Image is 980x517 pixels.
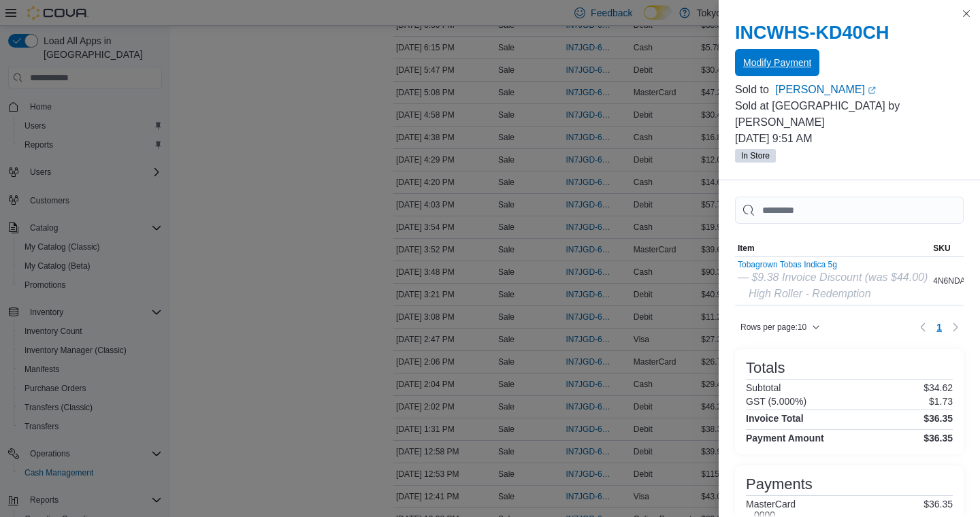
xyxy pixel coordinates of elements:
h3: Totals [746,360,785,376]
h6: MasterCard [746,499,796,510]
ul: Pagination for table: MemoryTable from EuiInMemoryTable [931,316,947,338]
h3: Payments [746,476,813,493]
h4: Invoice Total [746,413,804,424]
a: [PERSON_NAME]External link [775,82,964,98]
p: $1.73 [929,396,953,407]
span: 1 [936,320,942,334]
h6: Subtotal [746,382,781,393]
button: Close this dialog [958,5,975,22]
span: Item [738,243,755,254]
h6: GST (5.000%) [746,396,806,407]
i: High Roller - Redemption [749,288,871,299]
button: Next page [947,319,964,335]
button: Item [735,240,930,256]
button: Previous page [915,319,931,335]
button: SKU [930,240,978,256]
p: $34.62 [924,382,953,393]
span: SKU [933,243,950,254]
nav: Pagination for table: MemoryTable from EuiInMemoryTable [915,316,964,338]
span: Rows per page : 10 [740,322,806,333]
span: In Store [741,150,770,162]
h4: Payment Amount [746,433,824,444]
svg: External link [868,86,876,95]
button: Page 1 of 1 [931,316,947,338]
h4: $36.35 [924,433,953,444]
button: Modify Payment [735,49,819,76]
button: Tobagrown Tobas Indica 5g [738,260,928,269]
h4: $36.35 [924,413,953,424]
input: This is a search bar. As you type, the results lower in the page will automatically filter. [735,197,964,224]
span: 4N6NDA0K [933,276,975,286]
button: Rows per page:10 [735,319,826,335]
div: — $9.38 Invoice Discount (was $44.00) [738,269,928,286]
h2: INCWHS-KD40CH [735,22,964,44]
p: Sold at [GEOGRAPHIC_DATA] by [PERSON_NAME] [735,98,964,131]
p: [DATE] 9:51 AM [735,131,964,147]
div: Sold to [735,82,772,98]
span: Modify Payment [743,56,811,69]
span: In Store [735,149,776,163]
